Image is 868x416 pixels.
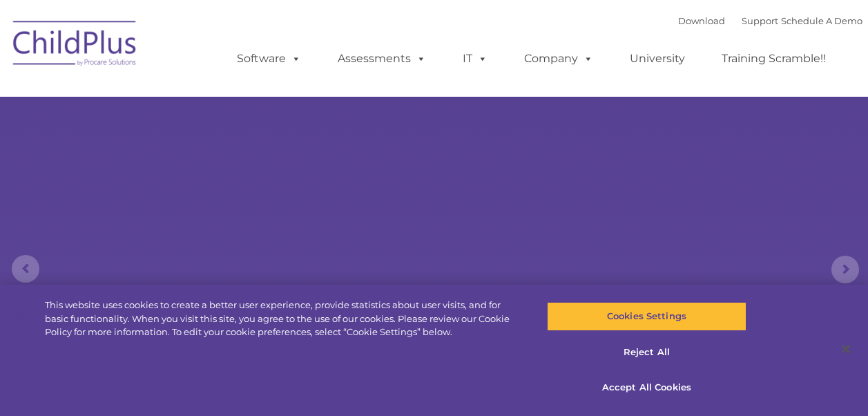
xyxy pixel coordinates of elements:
[6,11,144,80] img: ChildPlus by Procare Solutions
[831,334,861,364] button: Close
[678,15,862,26] font: |
[547,338,746,367] button: Reject All
[742,15,778,26] a: Support
[449,45,501,73] a: IT
[324,45,440,73] a: Assessments
[781,15,862,26] a: Schedule A Demo
[547,302,746,331] button: Cookies Settings
[678,15,725,26] a: Download
[45,299,521,339] div: This website uses cookies to create a better user experience, provide statistics about user visit...
[616,45,699,73] a: University
[510,45,607,73] a: Company
[223,45,315,73] a: Software
[547,373,746,402] button: Accept All Cookies
[708,45,840,73] a: Training Scramble!!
